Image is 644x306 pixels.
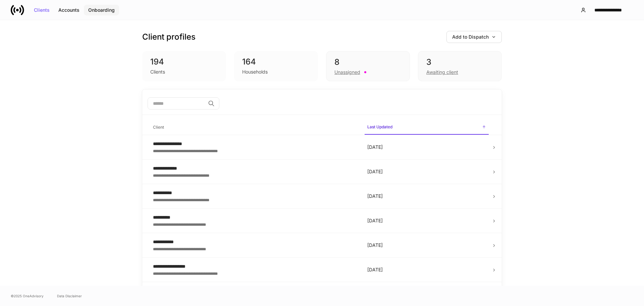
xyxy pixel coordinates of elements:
[367,242,486,249] p: [DATE]
[365,120,489,135] span: Last Updated
[150,121,359,134] span: Client
[242,56,310,67] div: 164
[153,124,164,130] h6: Client
[367,266,486,273] p: [DATE]
[150,69,165,75] div: Clients
[426,69,458,76] div: Awaiting client
[57,293,82,299] a: Data Disclaimer
[367,217,486,224] p: [DATE]
[326,51,410,81] div: 8Unassigned
[418,51,502,81] div: 3Awaiting client
[34,8,50,12] div: Clients
[58,8,79,12] div: Accounts
[446,31,502,43] button: Add to Dispatch
[84,5,119,15] button: Onboarding
[150,56,218,67] div: 194
[334,69,360,76] div: Unassigned
[242,69,268,75] div: Households
[367,193,486,200] p: [DATE]
[367,168,486,175] p: [DATE]
[54,5,84,15] button: Accounts
[367,124,392,130] h6: Last Updated
[88,8,115,12] div: Onboarding
[334,57,401,68] div: 8
[11,293,44,299] span: © 2025 OneAdvisory
[452,35,496,39] div: Add to Dispatch
[426,57,493,68] div: 3
[142,32,196,42] h3: Client profiles
[30,5,54,15] button: Clients
[367,144,486,150] p: [DATE]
